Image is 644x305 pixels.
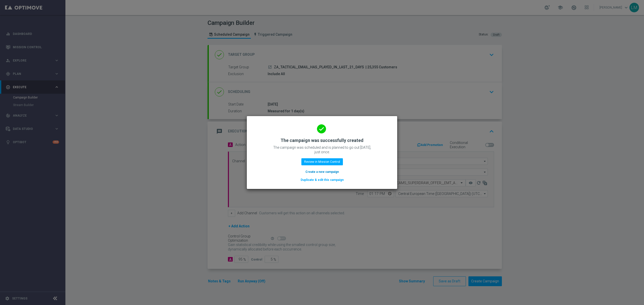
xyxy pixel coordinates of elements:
button: Create a new campaign [305,169,339,175]
button: Review in Mission Control [301,158,343,165]
i: done [317,124,326,133]
h2: The campaign was successfully created [280,137,364,143]
p: The campaign was scheduled and is planned to go out [DATE], just once. [272,145,372,154]
button: Duplicate & edit this campaign [300,177,344,183]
